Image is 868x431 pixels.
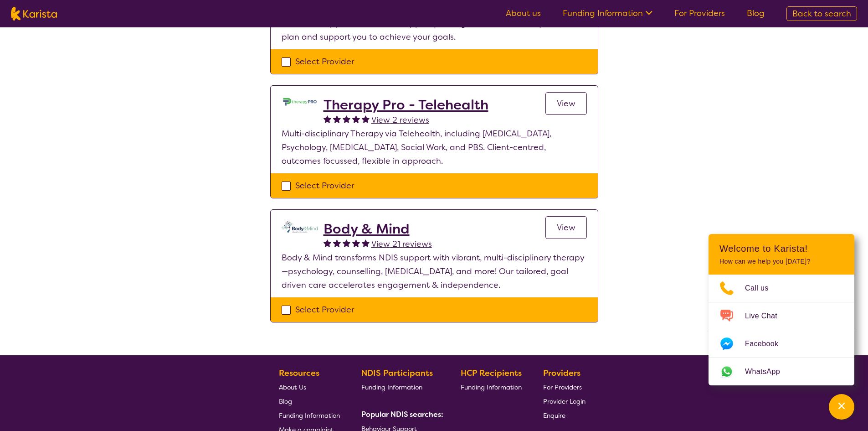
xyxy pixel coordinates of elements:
[719,258,843,265] p: How can we help you [DATE]?
[324,97,488,113] a: Therapy Pro - Telehealth
[709,275,854,385] ul: Choose channel
[461,380,522,394] a: Funding Information
[719,243,843,254] h2: Welcome to Karista!
[543,380,586,394] a: For Providers
[324,239,331,247] img: fullstar
[543,368,580,379] b: Providers
[333,115,341,123] img: fullstar
[279,394,340,408] a: Blog
[333,239,341,247] img: fullstar
[371,114,429,125] span: View 2 reviews
[543,394,586,408] a: Provider Login
[543,383,582,391] span: For Providers
[343,239,350,247] img: fullstar
[745,281,780,295] span: Call us
[371,113,429,127] a: View 2 reviews
[745,337,789,351] span: Facebook
[279,380,340,394] a: About Us
[279,383,306,391] span: About Us
[343,115,350,123] img: fullstar
[461,383,522,391] span: Funding Information
[371,237,432,251] a: View 21 reviews
[786,6,857,21] a: Back to search
[282,221,318,233] img: qmpolprhjdhzpcuekzqg.svg
[545,216,587,239] a: View
[352,115,360,123] img: fullstar
[361,368,433,379] b: NDIS Participants
[371,239,432,249] span: View 21 reviews
[543,411,565,420] span: Enquire
[11,7,57,21] img: Karista logo
[543,397,586,405] span: Provider Login
[674,8,725,19] a: For Providers
[361,383,422,391] span: Funding Information
[747,8,765,19] a: Blog
[361,410,443,419] b: Popular NDIS searches:
[324,115,331,123] img: fullstar
[324,221,432,237] a: Body & Mind
[545,92,587,115] a: View
[362,239,370,247] img: fullstar
[361,380,440,394] a: Funding Information
[709,234,854,385] div: Channel Menu
[279,411,340,420] span: Funding Information
[709,358,854,385] a: Web link opens in a new tab.
[557,222,575,233] span: View
[282,251,587,292] p: Body & Mind transforms NDIS support with vibrant, multi-disciplinary therapy—psychology, counsell...
[557,98,575,109] span: View
[279,368,319,379] b: Resources
[282,127,587,168] p: Multi-disciplinary Therapy via Telehealth, including [MEDICAL_DATA], Psychology, [MEDICAL_DATA], ...
[563,8,652,19] a: Funding Information
[745,365,791,379] span: WhatsApp
[352,239,360,247] img: fullstar
[506,8,541,19] a: About us
[282,97,318,107] img: lehxprcbtunjcwin5sb4.jpg
[829,394,854,420] button: Channel Menu
[745,309,788,323] span: Live Chat
[543,408,586,422] a: Enquire
[279,408,340,422] a: Funding Information
[792,8,851,19] span: Back to search
[279,397,292,405] span: Blog
[461,368,522,379] b: HCP Recipients
[362,115,370,123] img: fullstar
